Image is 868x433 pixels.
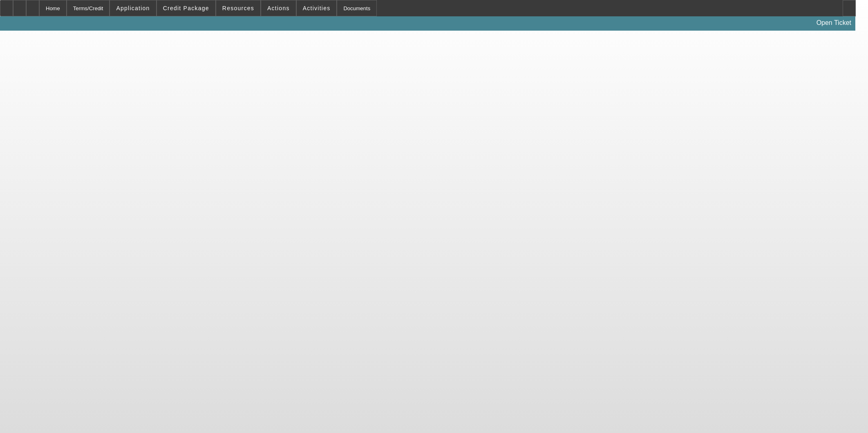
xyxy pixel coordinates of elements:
button: Actions [261,0,296,16]
button: Resources [216,0,260,16]
span: Application [116,5,150,11]
span: Credit Package [163,5,209,11]
span: Resources [222,5,254,11]
button: Application [110,0,156,16]
span: Activities [303,5,331,11]
span: Actions [267,5,290,11]
button: Credit Package [157,0,215,16]
button: Activities [297,0,337,16]
a: Open Ticket [813,16,855,30]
